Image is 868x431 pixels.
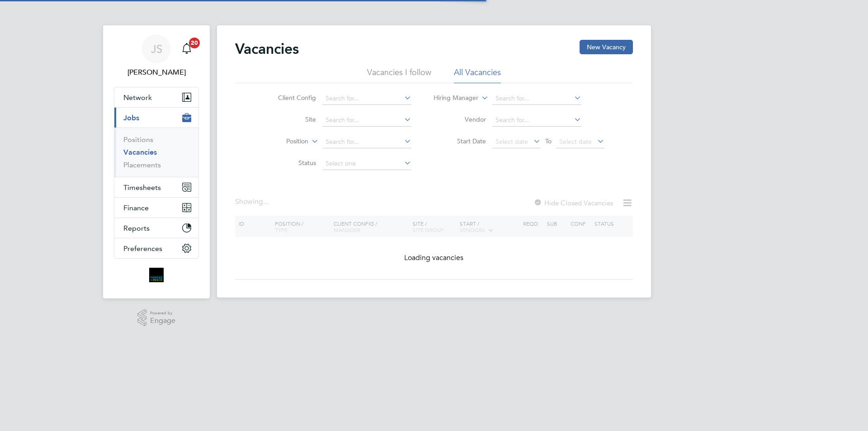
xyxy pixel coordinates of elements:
[150,317,175,325] span: Engage
[114,34,199,78] a: JS[PERSON_NAME]
[542,135,554,147] span: To
[178,34,196,63] a: 20
[123,244,162,253] span: Preferences
[580,40,633,54] button: New Vacancy
[137,309,176,327] a: Powered byEngage
[322,114,411,127] input: Search for...
[103,25,210,298] nav: Main navigation
[263,197,269,206] span: ...
[123,224,150,232] span: Reports
[114,177,198,197] button: Timesheets
[150,309,175,317] span: Powered by
[434,137,486,145] label: Start Date
[123,161,161,169] a: Placements
[492,114,581,127] input: Search for...
[114,67,199,78] span: Julia Scholes
[322,157,411,170] input: Select one
[264,159,316,167] label: Status
[533,199,613,207] label: Hide Closed Vacancies
[114,108,198,128] button: Jobs
[114,198,198,218] button: Finance
[114,218,198,238] button: Reports
[123,204,149,212] span: Finance
[189,38,200,48] span: 20
[264,115,316,123] label: Site
[235,40,299,58] h2: Vacancies
[123,93,152,102] span: Network
[149,268,164,282] img: bromak-logo-retina.png
[495,137,528,146] span: Select date
[114,268,199,282] a: Go to home page
[367,67,431,83] li: Vacancies I follow
[559,137,592,146] span: Select date
[151,43,162,55] span: JS
[426,94,478,103] label: Hiring Manager
[492,92,581,105] input: Search for...
[114,128,198,177] div: Jobs
[264,94,316,102] label: Client Config
[322,92,411,105] input: Search for...
[114,87,198,107] button: Network
[235,197,270,207] div: Showing
[322,136,411,148] input: Search for...
[256,137,308,146] label: Position
[123,114,139,122] span: Jobs
[454,67,501,83] li: All Vacancies
[123,135,153,144] a: Positions
[434,115,486,123] label: Vendor
[114,238,198,258] button: Preferences
[123,148,157,156] a: Vacancies
[123,183,161,192] span: Timesheets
